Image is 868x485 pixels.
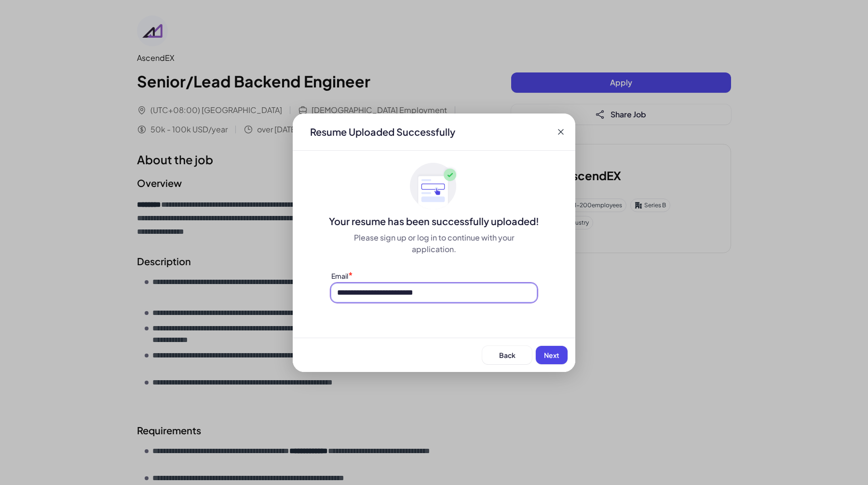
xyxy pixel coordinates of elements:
[331,232,537,255] div: Please sign up or log in to continue with your application.
[410,162,458,211] img: ApplyedMaskGroup3.svg
[293,214,575,228] div: Your resume has been successfully uploaded!
[482,346,532,364] button: Back
[302,125,463,139] div: Resume Uploaded Successfully
[499,351,515,359] span: Back
[536,346,568,364] button: Next
[544,351,559,359] span: Next
[331,271,348,280] label: Email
